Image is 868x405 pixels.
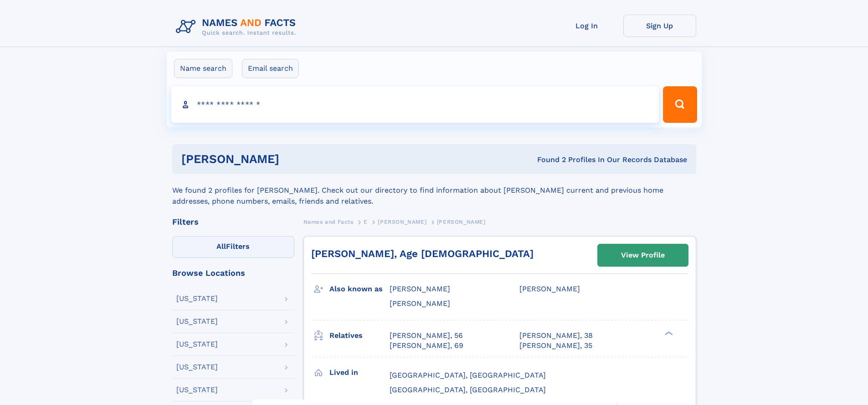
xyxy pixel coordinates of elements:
[390,331,463,341] a: [PERSON_NAME], 56
[329,328,390,343] h3: Relatives
[390,284,450,293] span: [PERSON_NAME]
[519,341,592,351] a: [PERSON_NAME], 35
[390,299,450,308] span: [PERSON_NAME]
[364,216,368,227] a: E
[408,155,687,165] div: Found 2 Profiles In Our Records Database
[390,385,546,394] span: [GEOGRAPHIC_DATA], [GEOGRAPHIC_DATA]
[390,341,463,351] a: [PERSON_NAME], 69
[172,15,303,39] img: Logo Names and Facts
[329,365,390,380] h3: Lived in
[663,86,697,123] button: Search Button
[378,216,426,227] a: [PERSON_NAME]
[242,59,299,78] label: Email search
[176,295,218,302] div: [US_STATE]
[329,281,390,297] h3: Also known as
[311,248,534,259] a: [PERSON_NAME], Age [DEMOGRAPHIC_DATA]
[176,318,218,325] div: [US_STATE]
[216,242,226,251] span: All
[174,59,232,78] label: Name search
[623,15,696,37] a: Sign Up
[519,331,593,341] a: [PERSON_NAME], 38
[378,219,426,225] span: [PERSON_NAME]
[171,86,659,123] input: search input
[364,219,368,225] span: E
[437,219,486,225] span: [PERSON_NAME]
[176,363,218,371] div: [US_STATE]
[176,386,218,394] div: [US_STATE]
[550,15,623,37] a: Log In
[172,269,294,277] div: Browse Locations
[303,216,354,227] a: Names and Facts
[519,284,580,293] span: [PERSON_NAME]
[663,330,673,336] div: ❯
[172,218,294,226] div: Filters
[390,371,546,379] span: [GEOGRAPHIC_DATA], [GEOGRAPHIC_DATA]
[172,174,696,207] div: We found 2 profiles for [PERSON_NAME]. Check out our directory to find information about [PERSON_...
[176,341,218,348] div: [US_STATE]
[621,245,665,266] div: View Profile
[181,153,408,165] h1: [PERSON_NAME]
[172,236,294,258] label: Filters
[598,244,688,266] a: View Profile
